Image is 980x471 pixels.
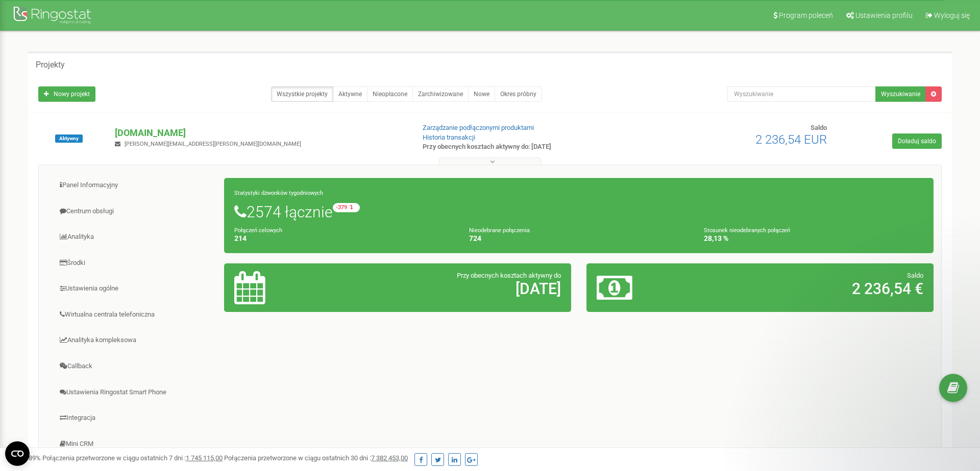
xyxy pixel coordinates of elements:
[371,454,408,462] u: 7 382 453,00
[423,124,534,131] a: Zarządzanie podłączonymi produktami
[234,235,454,242] h4: 214
[46,276,225,301] a: Ustawienia ogólne
[333,203,360,212] small: -379
[423,142,637,152] p: Przy obecnych kosztach aktywny do: [DATE]
[412,86,469,102] a: Zarchiwizowane
[186,454,223,462] u: 1 745 115,00
[423,133,475,141] a: Historia transakcji
[5,441,30,466] button: Open CMP widget
[811,124,827,131] span: Saldo
[46,380,225,405] a: Ustawienia Ringostat Smart Phone
[945,413,970,438] iframe: Intercom live chat
[234,227,282,234] small: Połączeń celowych
[704,235,923,242] h4: 28,13 %
[704,227,790,234] small: Stosunek nieodebranych połączeń
[46,251,225,276] a: Środki
[46,406,225,431] a: Integracja
[38,86,95,102] a: Nowy projekt
[469,235,689,242] h4: 724
[234,203,923,220] h1: 2574 łącznie
[710,280,923,297] h2: 2 236,54 €
[892,133,942,149] a: Doładuj saldo
[46,225,225,250] a: Analityka
[934,11,970,19] span: Wyloguj się
[46,432,225,457] a: Mini CRM
[224,454,408,462] span: Połączenia przetworzone w ciągu ostatnich 30 dni :
[875,86,926,102] button: Wyszukiwanie
[348,280,561,297] h2: [DATE]
[36,60,65,70] h5: Projekty
[495,86,542,102] a: Okres próbny
[727,86,876,102] input: Wyszukiwanie
[46,173,225,198] a: Panel Informacyjny
[46,354,225,379] a: Callback
[271,86,333,102] a: Wszystkie projekty
[234,190,323,196] small: Statystyki dzwonków tygodniowych
[333,86,367,102] a: Aktywne
[469,227,530,234] small: Nieodebrane połączenia
[779,11,833,19] span: Program poleceń
[46,199,225,224] a: Centrum obsługi
[46,302,225,327] a: Wirtualna centrala telefoniczna
[42,454,223,462] span: Połączenia przetworzone w ciągu ostatnich 7 dni :
[46,328,225,353] a: Analityka kompleksowa
[755,132,827,147] span: 2 236,54 EUR
[55,134,83,143] span: Aktywny
[367,86,413,102] a: Nieopłacone
[125,141,301,147] span: [PERSON_NAME][EMAIL_ADDRESS][PERSON_NAME][DOMAIN_NAME]
[855,11,913,19] span: Ustawienia profilu
[457,272,561,279] span: Przy obecnych kosztach aktywny do
[115,126,406,140] p: [DOMAIN_NAME]
[468,86,495,102] a: Nowe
